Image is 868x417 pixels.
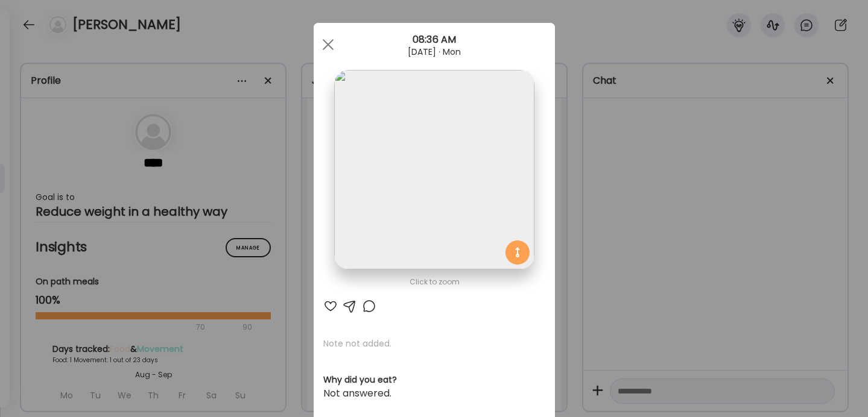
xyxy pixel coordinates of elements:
[323,275,545,289] div: Click to zoom
[323,374,545,386] h3: Why did you eat?
[323,386,545,401] div: Not answered.
[323,337,545,350] p: Note not added.
[314,47,555,57] div: [DATE] · Mon
[334,70,534,269] img: images%2FvqImtUicj1WyoPZ5pESFD9lzvFv1%2FmC9xNqpZiwyikCAwLQjy%2FSZP0iud4VpFYgR11g80L_1080
[314,33,555,47] div: 08:36 AM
